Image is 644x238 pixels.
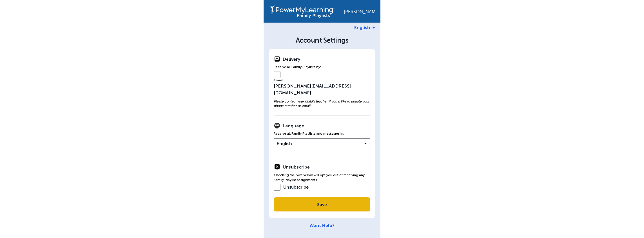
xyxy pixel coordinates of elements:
img: Unsubscribe [274,164,280,171]
strong: Delivery [283,56,300,62]
em: Please contact your child’s teacher if you’d like to update your phone number or email. [274,99,369,108]
span: English [354,25,370,30]
button: Save [274,197,370,211]
img: Delivery [274,56,280,62]
strong: Unsubscribe [283,164,310,170]
button: English [274,138,370,149]
div: [PERSON_NAME] [344,8,375,14]
span: Save [317,202,327,207]
a: Want Help? [309,223,335,228]
div: Checking the box below will opt you out of receiving any Family Playlist assignments. [274,173,370,182]
div: Receive all Family Playlists by: [274,65,370,69]
img: PowerMyLearning Connect [269,5,335,18]
label: Unsubscribe [274,184,309,190]
span: English [277,138,293,149]
div: Receive all Family Playlists and messages in: [274,131,370,136]
img: Language [274,122,280,129]
a: English [354,25,375,30]
strong: Language [283,123,304,128]
small: Email [274,78,370,83]
div: Account Settings [264,36,380,44]
div: [PERSON_NAME][EMAIL_ADDRESS][DOMAIN_NAME] [274,78,370,96]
